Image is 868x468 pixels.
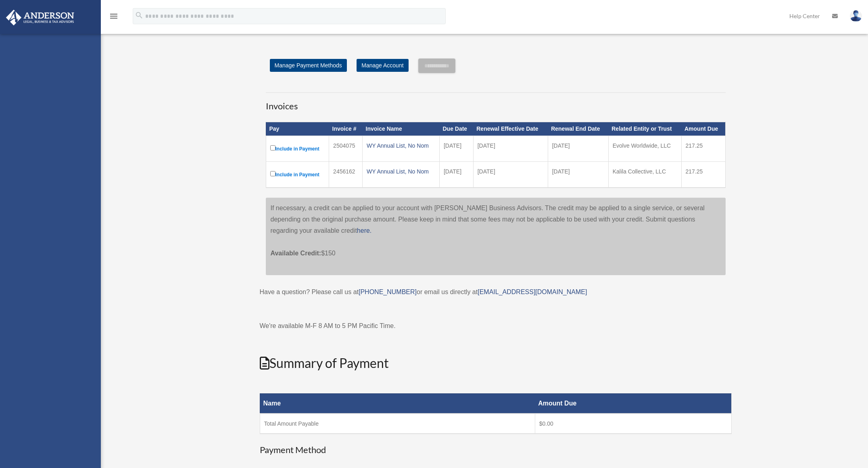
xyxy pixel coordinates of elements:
[357,59,408,72] a: Manage Account
[270,145,275,150] input: Include in Payment
[359,288,417,295] a: [PHONE_NUMBER]
[260,354,732,372] h2: Summary of Payment
[608,122,681,136] th: Related Entity or Trust
[608,162,681,188] td: Kalila Collective, LLC
[266,122,329,136] th: Pay
[850,10,862,22] img: User Pic
[367,140,435,151] div: WY Annual List, No Nom
[681,136,725,162] td: 217.25
[329,162,363,188] td: 2456162
[260,286,732,298] p: Have a question? Please call us at or email us directly at
[608,136,681,162] td: Evolve Worldwide, LLC
[4,10,77,25] img: Anderson Advisors Platinum Portal
[270,171,275,176] input: Include in Payment
[473,136,548,162] td: [DATE]
[363,122,440,136] th: Invoice Name
[270,59,347,72] a: Manage Payment Methods
[260,320,732,332] p: We're available M-F 8 AM to 5 PM Pacific Time.
[270,169,325,180] label: Include in Payment
[109,11,119,21] i: menu
[260,414,535,434] td: Total Amount Payable
[271,250,321,257] span: Available Credit:
[535,414,731,434] td: $0.00
[260,444,732,456] h3: Payment Method
[367,166,435,177] div: WY Annual List, No Nom
[681,122,725,136] th: Amount Due
[548,122,608,136] th: Renewal End Date
[439,162,473,188] td: [DATE]
[266,198,726,275] div: If necessary, a credit can be applied to your account with [PERSON_NAME] Business Advisors. The c...
[329,122,363,136] th: Invoice #
[439,122,473,136] th: Due Date
[329,136,363,162] td: 2504075
[271,236,721,259] p: $150
[548,136,608,162] td: [DATE]
[535,393,731,414] th: Amount Due
[109,14,119,21] a: menu
[681,162,725,188] td: 217.25
[473,122,548,136] th: Renewal Effective Date
[270,144,325,154] label: Include in Payment
[548,162,608,188] td: [DATE]
[260,393,535,414] th: Name
[473,162,548,188] td: [DATE]
[135,11,144,20] i: search
[266,92,726,113] h3: Invoices
[439,136,473,162] td: [DATE]
[478,288,587,295] a: [EMAIL_ADDRESS][DOMAIN_NAME]
[357,227,371,234] a: here.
